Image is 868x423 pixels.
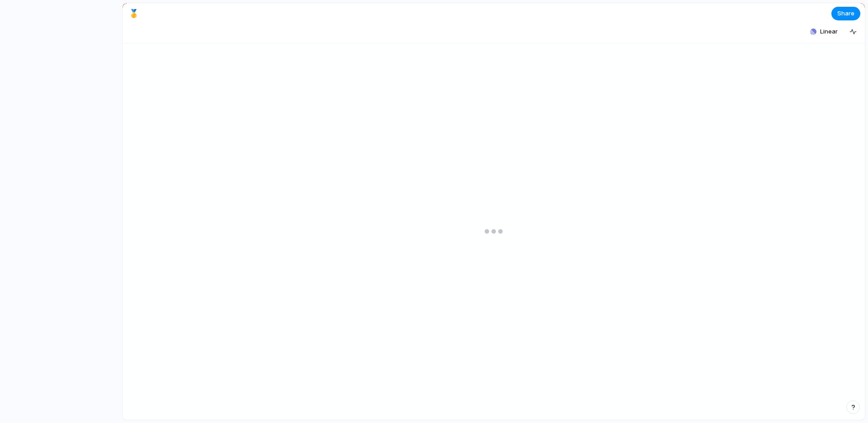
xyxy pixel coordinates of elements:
[837,9,854,18] span: Share
[129,7,139,19] div: 🥇
[820,27,838,36] span: Linear
[831,7,860,20] button: Share
[127,6,141,21] button: 🥇
[807,25,841,38] button: Linear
